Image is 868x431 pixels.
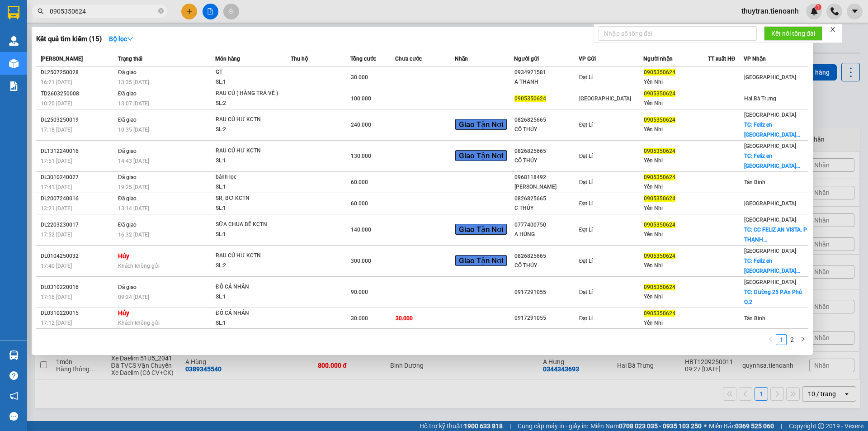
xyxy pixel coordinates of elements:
[579,289,593,295] span: Đạt Lí
[514,204,578,213] div: C THỦY
[744,315,765,322] span: Tân Bình
[455,119,507,130] span: Giao Tận Nơi
[455,224,507,235] span: Giao Tận Nơi
[9,412,18,421] span: message
[41,220,115,230] div: DL2203230017
[579,200,593,207] span: Đạt Lí
[514,230,578,239] div: A HÙNG
[41,184,72,190] span: 17:41 [DATE]
[579,258,593,264] span: Đạt Lí
[216,261,283,271] div: SL: 2
[118,294,149,300] span: 09:24 [DATE]
[744,289,802,305] span: TC: Đường 25 P.An Phú Q.2
[41,263,72,269] span: 17:40 [DATE]
[351,289,368,295] span: 90.000
[38,8,44,14] span: search
[771,28,815,38] span: Kết nối tổng đài
[744,258,800,274] span: TC: Feliz en [GEOGRAPHIC_DATA]...
[118,56,142,62] span: Trạng thái
[644,310,675,317] span: 0905350624
[579,56,596,62] span: VP Gửi
[579,122,593,128] span: Đạt Lí
[644,69,675,76] span: 0905350624
[744,74,796,81] span: [GEOGRAPHIC_DATA]
[118,309,129,317] strong: Hủy
[351,122,371,128] span: 240.000
[744,143,796,149] span: [GEOGRAPHIC_DATA]
[216,182,283,192] div: SL: 1
[644,148,675,154] span: 0905350624
[514,156,578,166] div: CÔ THỦY
[351,74,368,81] span: 30.000
[41,56,83,62] span: [PERSON_NAME]
[118,90,137,97] span: Đã giao
[644,261,708,270] div: Yến Nhi
[351,227,371,233] span: 140.000
[797,334,808,345] li: Next Page
[514,220,578,230] div: 0777400750
[118,174,137,180] span: Đã giao
[514,77,578,87] div: A THANH
[36,34,102,44] h3: Kết quả tìm kiếm ( 15 )
[455,56,468,62] span: Nhãn
[776,334,787,345] li: 1
[579,315,593,322] span: Đạt Lí
[579,153,593,159] span: Đạt Lí
[41,308,115,318] div: DL0310220015
[744,227,807,243] span: TC: CC FELIZ AN VISTA. P THẠNH...
[118,222,137,228] span: Đã giao
[708,56,736,62] span: TT xuất HĐ
[744,56,766,62] span: VP Nhận
[216,282,283,292] div: ĐỒ CÁ NHÂN
[579,74,593,81] span: Đạt Lí
[41,68,115,77] div: DL2507250028
[514,288,578,297] div: 0917291055
[109,35,133,43] strong: Bộ lọc
[41,251,115,261] div: DL0104250032
[351,153,371,159] span: 130.000
[118,252,129,260] strong: Hủy
[41,205,72,212] span: 13:21 [DATE]
[9,59,19,68] img: warehouse-icon
[216,194,283,204] div: SR, BƠ KCTN
[41,194,115,204] div: DL2007240016
[118,320,160,326] span: Khách không gửi
[8,6,19,19] img: logo-vxr
[118,232,149,238] span: 16:32 [DATE]
[644,195,675,202] span: 0905350624
[41,89,115,99] div: TD2603250008
[830,26,836,33] span: close
[744,179,765,185] span: Tân Bình
[118,127,149,133] span: 10:35 [DATE]
[351,200,368,207] span: 60.000
[514,95,546,102] span: 0905350624
[744,248,796,254] span: [GEOGRAPHIC_DATA]
[41,147,115,156] div: DL1312240016
[118,117,137,123] span: Đã giao
[41,320,72,326] span: 17:12 [DATE]
[127,36,133,42] span: down
[744,122,800,138] span: TC: Feliz en [GEOGRAPHIC_DATA]...
[351,179,368,185] span: 60.000
[216,318,283,328] div: SL: 1
[514,173,578,182] div: 0968118492
[351,258,371,264] span: 300.000
[216,67,283,77] div: GT
[50,6,156,16] input: Tìm tên, số ĐT hoặc mã đơn
[514,68,578,77] div: 0934921581
[41,294,72,300] span: 17:16 [DATE]
[765,334,776,345] button: left
[41,115,115,125] div: DL2503250019
[455,255,507,266] span: Giao Tận Nơi
[644,90,675,97] span: 0905350624
[776,335,786,345] a: 1
[579,95,631,102] span: [GEOGRAPHIC_DATA]
[118,195,137,202] span: Đã giao
[643,56,673,62] span: Người nhận
[744,217,796,223] span: [GEOGRAPHIC_DATA]
[744,200,796,207] span: [GEOGRAPHIC_DATA]
[215,56,240,62] span: Món hàng
[644,253,675,259] span: 0905350624
[216,125,283,135] div: SL: 2
[599,26,757,41] input: Nhập số tổng đài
